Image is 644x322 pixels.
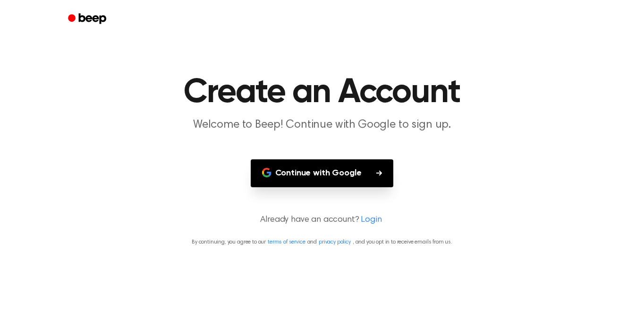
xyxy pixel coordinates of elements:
a: privacy policy [319,239,351,245]
p: By continuing, you agree to our and , and you opt in to receive emails from us. [11,238,633,246]
p: Welcome to Beep! Continue with Google to sign up. [141,117,503,133]
p: Already have an account? [11,214,633,226]
a: Login [361,214,381,226]
a: terms of service [268,239,305,245]
button: Continue with Google [251,159,394,187]
h1: Create an Account [80,76,564,110]
a: Beep [61,10,115,28]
